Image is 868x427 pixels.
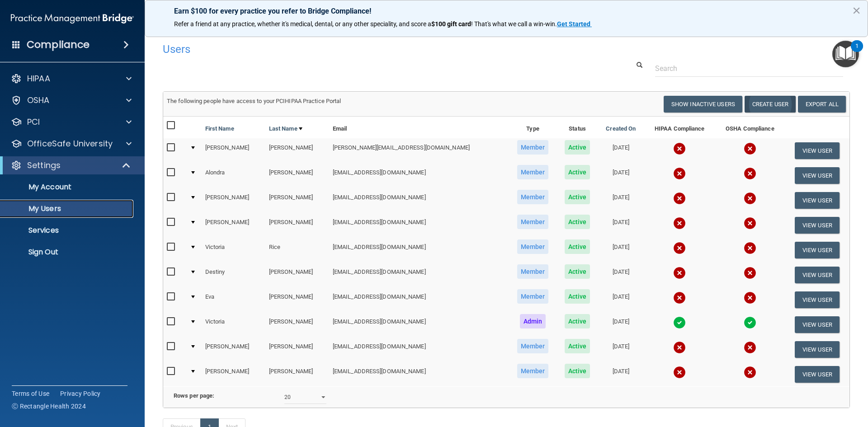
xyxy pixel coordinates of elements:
[798,96,846,113] a: Export All
[795,192,840,209] button: View User
[715,117,785,138] th: OSHA Compliance
[795,217,840,234] button: View User
[565,190,590,204] span: Active
[202,188,265,213] td: [PERSON_NAME]
[673,192,686,205] img: cross.ca9f0e7f.svg
[598,188,644,213] td: [DATE]
[265,213,329,238] td: [PERSON_NAME]
[598,263,644,287] td: [DATE]
[598,362,644,386] td: [DATE]
[852,3,861,18] button: Close
[27,38,90,51] h4: Compliance
[202,263,265,287] td: Destiny
[795,167,840,184] button: View User
[431,20,471,28] strong: $100 gift card
[565,314,590,328] span: Active
[27,160,61,171] p: Settings
[520,314,546,328] span: Admin
[673,242,686,254] img: cross.ca9f0e7f.svg
[6,248,129,257] p: Sign Out
[795,366,840,383] button: View User
[6,226,129,235] p: Services
[517,140,549,155] span: Member
[329,263,509,287] td: [EMAIL_ADDRESS][DOMAIN_NAME]
[269,123,302,134] a: Last Name
[11,9,134,28] img: PMB logo
[557,20,590,28] strong: Get Started
[11,160,131,171] a: Settings
[329,238,509,263] td: [EMAIL_ADDRESS][DOMAIN_NAME]
[744,366,756,379] img: cross.ca9f0e7f.svg
[517,264,549,279] span: Member
[557,20,592,28] a: Get Started
[11,73,132,84] a: HIPAA
[167,98,341,104] span: The following people have access to your PCIHIPAA Practice Portal
[565,264,590,279] span: Active
[329,362,509,386] td: [EMAIL_ADDRESS][DOMAIN_NAME]
[27,73,50,84] p: HIPAA
[6,183,129,192] p: My Account
[163,43,558,55] h4: Users
[265,138,329,163] td: [PERSON_NAME]
[598,238,644,263] td: [DATE]
[202,138,265,163] td: [PERSON_NAME]
[202,238,265,263] td: Victoria
[517,190,549,204] span: Member
[329,117,509,138] th: Email
[565,215,590,229] span: Active
[832,41,859,67] button: Open Resource Center, 1 new notification
[6,204,129,213] p: My Users
[557,117,598,138] th: Status
[27,117,40,127] p: PCI
[265,263,329,287] td: [PERSON_NAME]
[27,95,50,106] p: OSHA
[744,192,756,205] img: cross.ca9f0e7f.svg
[517,215,549,229] span: Member
[202,163,265,188] td: Alondra
[517,165,549,179] span: Member
[202,287,265,312] td: Eva
[12,389,49,398] a: Terms of Use
[565,165,590,179] span: Active
[174,392,214,399] b: Rows per page:
[673,341,686,354] img: cross.ca9f0e7f.svg
[744,242,756,254] img: cross.ca9f0e7f.svg
[744,217,756,230] img: cross.ca9f0e7f.svg
[265,163,329,188] td: [PERSON_NAME]
[744,267,756,279] img: cross.ca9f0e7f.svg
[673,267,686,279] img: cross.ca9f0e7f.svg
[795,341,840,358] button: View User
[12,402,86,411] span: Ⓒ Rectangle Health 2024
[744,341,756,354] img: cross.ca9f0e7f.svg
[329,312,509,337] td: [EMAIL_ADDRESS][DOMAIN_NAME]
[471,20,557,28] span: ! That's what we call a win-win.
[174,7,839,15] p: Earn $100 for every practice you refer to Bridge Compliance!
[598,163,644,188] td: [DATE]
[598,337,644,362] td: [DATE]
[795,267,840,283] button: View User
[27,138,113,149] p: OfficeSafe University
[265,188,329,213] td: [PERSON_NAME]
[517,339,549,353] span: Member
[855,46,859,58] div: 1
[265,238,329,263] td: Rice
[664,96,742,113] button: Show Inactive Users
[673,316,686,329] img: tick.e7d51cea.svg
[329,163,509,188] td: [EMAIL_ADDRESS][DOMAIN_NAME]
[606,123,636,134] a: Created On
[598,312,644,337] td: [DATE]
[517,364,549,378] span: Member
[673,217,686,230] img: cross.ca9f0e7f.svg
[202,312,265,337] td: Victoria
[11,117,132,127] a: PCI
[744,316,756,329] img: tick.e7d51cea.svg
[745,96,796,113] button: Create User
[60,389,101,398] a: Privacy Policy
[673,142,686,155] img: cross.ca9f0e7f.svg
[174,20,431,28] span: Refer a friend at any practice, whether it's medical, dental, or any other speciality, and score a
[202,362,265,386] td: [PERSON_NAME]
[329,337,509,362] td: [EMAIL_ADDRESS][DOMAIN_NAME]
[517,289,549,304] span: Member
[11,95,132,106] a: OSHA
[744,291,756,304] img: cross.ca9f0e7f.svg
